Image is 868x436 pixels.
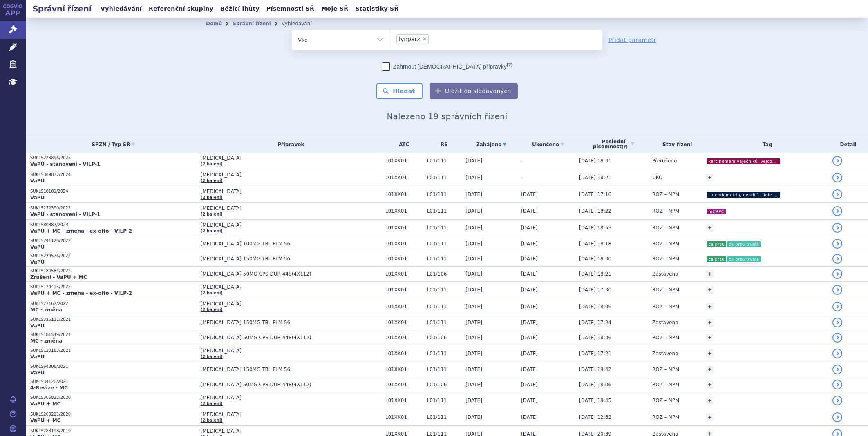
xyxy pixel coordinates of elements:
[385,158,423,164] span: L01XK01
[579,136,648,153] a: Poslednípísemnost(?)
[832,285,842,295] a: detail
[430,83,518,99] button: Uložit do sledovaných
[30,178,45,184] strong: VaPÚ
[427,335,462,340] span: L01/106
[521,335,538,340] span: [DATE]
[521,191,538,197] span: [DATE]
[465,398,482,403] span: [DATE]
[201,291,223,295] a: (2 balení)
[832,365,842,374] a: detail
[30,354,45,360] strong: VaPÚ
[652,175,662,180] span: UKO
[427,320,462,325] span: L01/111
[652,256,679,262] span: ROZ – NPM
[201,284,381,290] span: [MEDICAL_DATA]
[201,395,381,400] span: [MEDICAL_DATA]
[521,256,538,262] span: [DATE]
[30,395,197,400] p: SUKLS305822/2020
[706,174,714,181] a: +
[427,414,462,420] span: L01/111
[98,3,144,14] a: Vyhledávání
[652,351,678,356] span: Zastaveno
[30,244,45,250] strong: VaPÚ
[30,301,197,307] p: SUKLS27167/2022
[579,367,611,372] span: [DATE] 19:42
[465,175,482,180] span: [DATE]
[233,21,271,27] a: Správní řízení
[706,414,714,421] a: +
[201,335,381,340] span: [MEDICAL_DATA] 50MG CPS DUR 448(4X112)
[652,225,679,231] span: ROZ – NPM
[201,172,381,178] span: [MEDICAL_DATA]
[579,175,611,180] span: [DATE] 18:21
[465,304,482,309] span: [DATE]
[622,145,628,149] abbr: (?)
[146,3,216,14] a: Referenční skupiny
[832,318,842,327] a: detail
[521,139,575,150] a: Ukončeno
[30,385,68,391] strong: 4-Revize - MC
[30,172,197,178] p: SUKLS309877/2024
[727,256,761,262] i: ca prsu trvalá
[465,158,482,164] span: [DATE]
[832,333,842,343] a: detail
[201,382,381,387] span: [MEDICAL_DATA] 50MG CPS DUR 448(4X112)
[264,3,317,14] a: Písemnosti SŘ
[427,351,462,356] span: L01/111
[431,34,436,44] input: lynparz
[30,284,197,290] p: SUKLS170415/2022
[828,136,868,153] th: Detail
[579,414,611,420] span: [DATE] 12:32
[427,382,462,387] span: L01/106
[521,367,538,372] span: [DATE]
[30,195,45,200] strong: VaPÚ
[579,304,611,309] span: [DATE] 18:06
[465,225,482,231] span: [DATE]
[201,155,381,161] span: [MEDICAL_DATA]
[706,366,714,373] a: +
[521,225,538,231] span: [DATE]
[832,349,842,358] a: detail
[465,367,482,372] span: [DATE]
[706,303,714,310] a: +
[521,208,538,214] span: [DATE]
[427,287,462,293] span: L01/111
[427,175,462,180] span: L01/111
[201,412,381,417] span: [MEDICAL_DATA]
[427,398,462,403] span: L01/111
[30,205,197,211] p: SUKLS272390/2023
[201,307,223,312] a: (2 balení)
[427,158,462,164] span: L01/111
[521,241,538,247] span: [DATE]
[652,241,679,247] span: ROZ – NPM
[702,136,828,153] th: Tag
[201,401,223,406] a: (2 balení)
[832,223,842,233] a: detail
[465,241,482,247] span: [DATE]
[30,307,62,313] strong: MC - změna
[521,158,523,164] span: -
[832,189,842,199] a: detail
[427,304,462,309] span: L01/111
[427,367,462,372] span: L01/111
[30,338,62,344] strong: MC - změna
[30,155,197,161] p: SUKLS223896/2025
[579,158,611,164] span: [DATE] 18:31
[706,334,714,341] a: +
[399,36,420,42] span: lynparz
[385,335,423,340] span: L01XK01
[30,228,132,234] strong: VaPÚ + MC - změna - ex-offo - VILP-2
[385,225,423,231] span: L01XK01
[652,208,679,214] span: ROZ – NPM
[30,189,197,194] p: SUKLS18181/2024
[521,287,538,293] span: [DATE]
[832,206,842,216] a: detail
[385,208,423,214] span: L01XK01
[465,256,482,262] span: [DATE]
[652,158,677,164] span: Přerušeno
[30,379,197,385] p: SUKLS34120/2021
[30,428,197,434] p: SUKLS283198/2019
[423,136,462,153] th: RS
[319,3,351,14] a: Moje SŘ
[832,380,842,389] a: detail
